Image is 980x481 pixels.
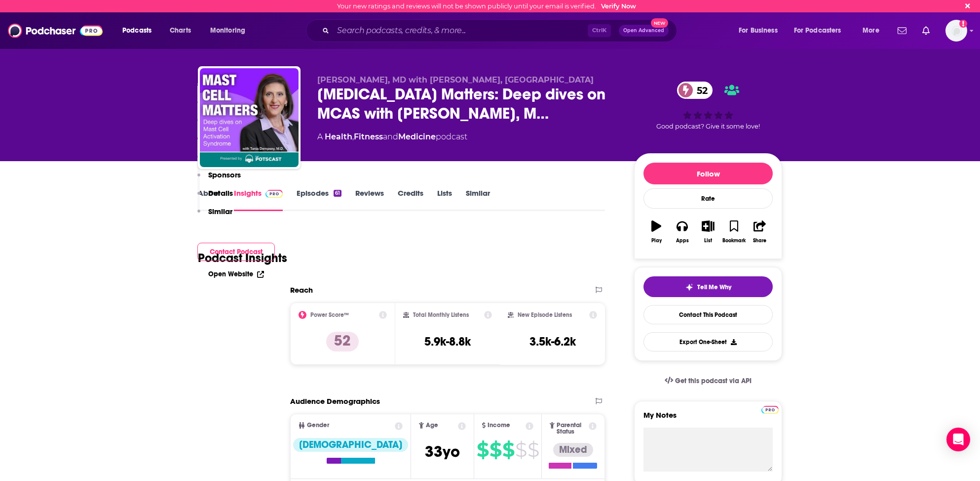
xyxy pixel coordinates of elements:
img: User Profile [945,20,967,42]
span: $ [515,442,527,458]
h3: 3.5k-6.2k [529,334,576,349]
span: $ [502,442,514,458]
button: Similar [197,207,232,225]
button: open menu [732,23,790,39]
h2: New Episode Listens [518,311,572,318]
input: Search podcasts, credits, & more... [333,23,588,39]
div: 52Good podcast? Give it some love! [634,75,782,136]
button: Share [747,214,773,250]
span: Gender [307,422,329,429]
span: Income [488,422,510,429]
span: Open Advanced [623,28,664,33]
button: open menu [115,23,164,39]
span: $ [490,442,501,458]
h2: Total Monthly Listens [413,311,469,318]
div: Rate [643,188,773,209]
button: Show profile menu [945,20,967,42]
span: Monitoring [210,24,245,38]
span: For Business [739,24,778,38]
span: $ [528,442,539,458]
span: For Podcasters [794,24,841,38]
a: Lists [437,188,452,211]
a: Charts [163,23,197,39]
a: Medicine [398,132,436,141]
div: Your new ratings and reviews will not be shown publicly until your email is verified. [337,2,636,10]
button: Play [643,214,669,250]
a: Show notifications dropdown [918,22,934,39]
a: Reviews [355,188,384,211]
div: Bookmark [722,238,746,244]
a: Episodes61 [297,188,341,211]
span: Age [426,422,438,429]
h2: Power Score™ [310,311,349,318]
div: Apps [676,238,689,244]
a: Get this podcast via API [657,369,759,393]
span: [PERSON_NAME], MD with [PERSON_NAME], [GEOGRAPHIC_DATA] [317,75,594,85]
p: Similar [208,207,232,216]
span: Charts [170,24,191,38]
span: Podcasts [122,24,151,38]
a: Verify Now [601,2,636,10]
a: Similar [466,188,490,211]
button: Open AdvancedNew [619,25,669,37]
span: and [383,132,398,141]
button: open menu [788,23,856,39]
a: Fitness [354,132,383,141]
button: open menu [203,23,258,39]
h2: Reach [290,285,313,295]
div: 61 [334,190,341,197]
button: tell me why sparkleTell Me Why [643,276,773,297]
div: Share [753,238,766,244]
div: Open Intercom Messenger [946,428,970,451]
p: 52 [326,332,359,351]
a: Health [325,132,352,141]
a: Contact This Podcast [643,305,773,324]
a: Credits [398,188,423,211]
span: New [651,18,669,28]
div: Mixed [553,443,593,457]
div: [DEMOGRAPHIC_DATA] [293,438,408,452]
button: Contact Podcast [197,243,275,261]
span: 33 yo [425,442,460,461]
a: 52 [677,82,713,99]
span: 52 [687,82,713,99]
div: List [704,238,712,244]
h3: 5.9k-8.8k [424,334,471,349]
img: tell me why sparkle [685,283,693,291]
img: Mast Cell Matters: Deep dives on MCAS with Tania Dempsey, MD - Presented by The POTScast [200,68,299,167]
p: Details [208,188,233,198]
button: Export One-Sheet [643,332,773,351]
span: Ctrl K [588,24,611,37]
a: Pro website [761,404,779,414]
span: $ [477,442,489,458]
button: Bookmark [721,214,747,250]
div: A podcast [317,131,467,143]
button: Details [197,188,233,207]
svg: Email not verified [959,20,967,28]
button: Follow [643,163,773,184]
span: , [352,132,354,141]
span: Parental Status [557,422,587,435]
span: Tell Me Why [697,283,731,291]
button: Apps [669,214,695,250]
span: Good podcast? Give it some love! [656,123,760,130]
span: More [863,24,879,38]
span: Logged in as BretAita [945,20,967,42]
h2: Audience Demographics [290,396,380,406]
div: Search podcasts, credits, & more... [315,19,686,42]
label: My Notes [643,410,773,428]
span: Get this podcast via API [675,377,752,385]
div: Play [651,238,662,244]
button: List [695,214,721,250]
a: Show notifications dropdown [894,22,910,39]
img: Podchaser - Follow, Share and Rate Podcasts [8,21,103,40]
img: Podchaser Pro [761,406,779,414]
a: Open Website [208,270,264,278]
button: open menu [856,23,892,39]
